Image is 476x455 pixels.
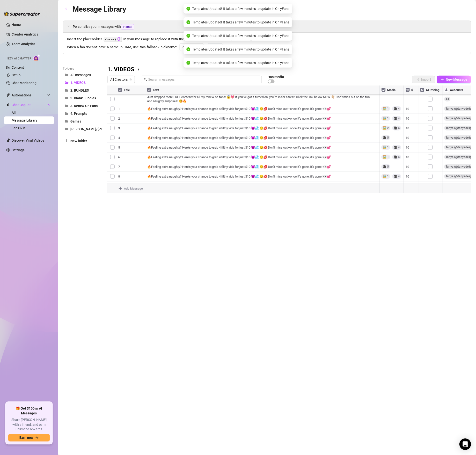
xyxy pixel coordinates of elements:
[65,127,68,131] span: folder
[460,439,471,450] div: Open Intercom Messenger
[12,126,25,130] a: Fan CRM
[70,73,91,77] span: All messages
[8,418,50,432] span: Share [PERSON_NAME] with a friend, and earn unlimited rewards
[12,23,21,27] a: Home
[65,96,68,100] span: folder
[192,6,290,11] span: Templates Updated! It takes a few minutes to update in OnlyFans
[63,21,471,32] div: Personalize your messages with{name}
[6,103,9,107] img: Chat Copilot
[63,94,102,102] button: 3. Blank Bundles
[4,12,40,16] img: logo-BBDzfeDw.svg
[187,20,190,24] span: check-circle
[446,78,468,81] span: New Message
[144,78,147,81] span: search
[65,104,68,108] span: folder
[70,81,86,85] span: 1. VIDEOS
[121,24,134,29] span: {name}
[136,67,141,72] span: more
[70,88,89,92] span: 2. BUNDLES
[65,81,68,84] span: folder-open
[12,81,37,85] a: Chat Monitoring
[117,37,120,41] span: copy
[192,20,290,25] span: Templates Updated! It takes a few minutes to update in OnlyFans
[35,436,39,440] span: arrow-right
[12,65,24,69] a: Content
[8,434,50,442] button: Earn nowarrow-right
[129,78,132,81] span: team
[63,102,102,110] button: 3. Renew On Fans
[33,54,41,61] img: AI Chatter
[65,112,68,115] span: folder
[6,93,10,97] span: thunderbolt
[412,76,435,83] button: Import
[63,79,102,87] button: 1. VIDEOS
[63,71,102,79] button: All messages
[110,76,132,83] span: All Creators
[12,30,50,38] a: Creator Analytics
[63,125,102,133] button: [PERSON_NAME]/[PERSON_NAME]
[12,91,46,99] span: Automations
[19,436,33,440] span: Earn now
[187,34,190,38] span: check-circle
[70,112,87,116] span: 4. Prompts
[208,43,223,51] button: Save
[65,139,68,143] span: plus
[63,66,102,71] article: Folders
[70,127,124,131] span: [PERSON_NAME]/[PERSON_NAME]
[148,77,259,82] input: Search messages
[12,101,46,109] span: Chat Copilot
[8,406,50,416] span: 🎁 Get $100 in AI Messages
[12,138,44,142] a: Discover Viral Videos
[70,139,87,143] span: New folder
[104,37,122,42] code: {name}
[12,73,21,77] a: Setup
[192,33,290,38] span: Templates Updated! It takes a few minutes to update in OnlyFans
[63,117,102,125] button: Games
[70,104,98,108] span: 3. Renew On Fans
[268,75,284,78] article: Has media
[63,110,102,117] button: 4. Prompts
[65,120,68,123] span: folder
[441,78,444,81] span: plus
[65,73,68,77] span: folder
[117,37,120,41] button: Click to Copy
[63,87,102,94] button: 2. BUNDLES
[70,119,81,123] span: Games
[187,61,190,65] span: check-circle
[12,118,37,122] a: Message Library
[12,148,24,152] a: Settings
[73,3,126,15] article: Message Library
[437,76,471,83] button: New Message
[107,66,134,73] h3: 1. VIDEOS
[73,24,467,29] span: Personalize your messages with
[70,96,96,100] span: 3. Blank Bundles
[7,56,31,61] span: Izzy AI Chatter
[187,7,190,11] span: check-circle
[12,42,35,46] a: Team Analytics
[67,25,70,28] span: expanded
[65,7,68,11] span: arrow-left
[67,36,467,42] span: Insert the placeholder in your message to replace it with the fan’s first name when sending the m...
[63,137,102,145] button: New folder
[65,89,68,92] span: folder
[192,47,290,52] span: Templates Updated! It takes a few minutes to update in OnlyFans
[187,47,190,51] span: check-circle
[12,111,16,115] a: All
[192,60,290,65] span: Templates Updated! It takes a few minutes to update in OnlyFans
[67,44,177,50] span: When a fan doesn’t have a name in CRM, use this fallback nickname:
